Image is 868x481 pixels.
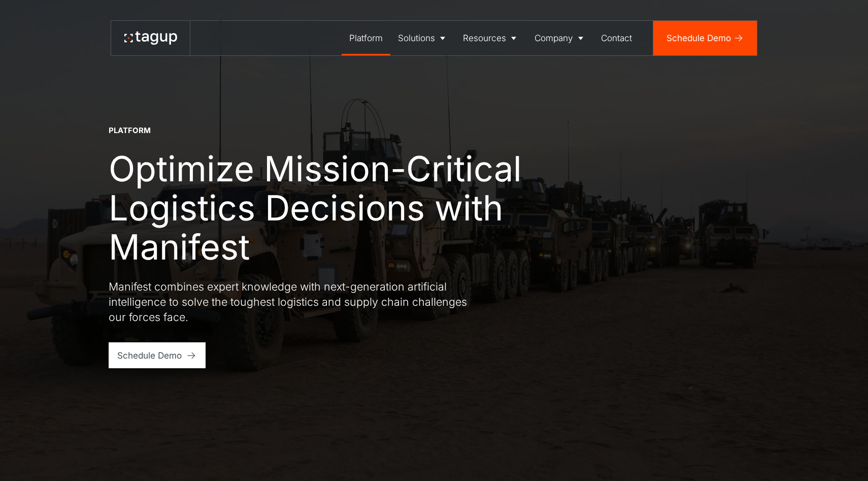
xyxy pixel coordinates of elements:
[666,31,731,45] div: Schedule Demo
[398,31,435,45] div: Solutions
[342,21,390,55] a: Platform
[109,279,474,325] p: Manifest combines expert knowledge with next-generation artificial intelligence to solve the toug...
[463,31,506,45] div: Resources
[349,31,383,45] div: Platform
[109,125,151,136] div: Platform
[535,31,573,45] div: Company
[653,21,757,55] a: Schedule Demo
[109,342,206,368] a: Schedule Demo
[455,21,527,55] a: Resources
[109,149,535,267] h1: Optimize Mission-Critical Logistics Decisions with Manifest
[390,21,456,55] a: Solutions
[601,31,632,45] div: Contact
[594,21,640,55] a: Contact
[117,349,182,362] div: Schedule Demo
[527,21,594,55] a: Company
